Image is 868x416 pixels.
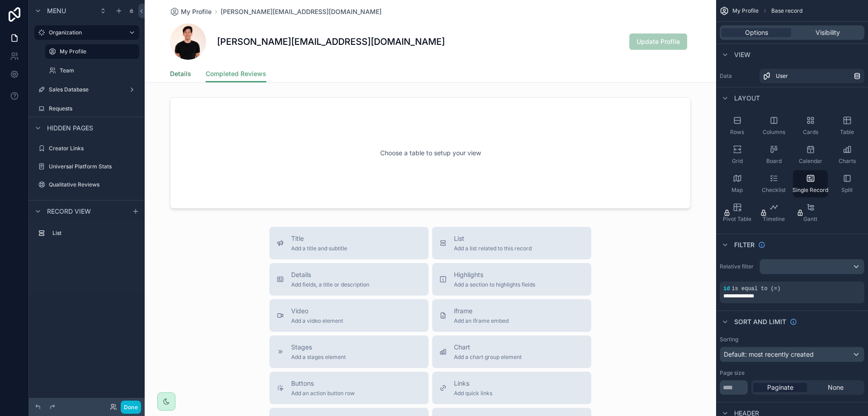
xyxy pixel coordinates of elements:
[47,6,66,15] span: Menu
[454,306,509,316] span: iframe
[454,270,535,279] span: Highlights
[432,299,591,332] button: iframeAdd an iframe embed
[734,317,786,326] span: Sort And Limit
[830,141,864,168] button: Charts
[756,112,791,139] button: Columns
[759,69,864,83] a: User
[767,383,793,392] span: Paginate
[731,186,743,194] span: Map
[731,286,780,292] span: is equal to (=)
[724,350,814,358] span: Default: most recently created
[839,158,856,165] span: Charts
[756,170,791,197] button: Checklist
[49,29,121,36] label: Organization
[828,383,844,392] span: None
[291,379,355,388] span: Buttons
[181,7,212,16] span: My Profile
[734,240,755,249] span: Filter
[291,390,355,397] span: Add an action button row
[121,401,141,414] button: Done
[840,129,854,136] span: Table
[34,159,139,174] a: Universal Platform Stats
[793,186,828,194] span: Single Record
[454,234,532,243] span: List
[766,158,782,165] span: Board
[723,286,730,292] span: id
[291,306,343,316] span: Video
[734,94,760,103] span: Layout
[454,245,532,252] span: Add a list related to this record
[34,101,139,116] a: Requests
[454,281,535,288] span: Add a section to highlights fields
[454,379,492,388] span: Links
[793,170,828,197] button: Single Record
[34,25,139,40] a: Organization
[291,245,347,252] span: Add a title and subtitle
[221,7,382,16] a: [PERSON_NAME][EMAIL_ADDRESS][DOMAIN_NAME]
[454,390,492,397] span: Add quick links
[745,28,768,37] span: Options
[841,186,853,194] span: Split
[206,66,266,83] a: Completed Reviews
[720,369,745,377] label: Page size
[52,230,136,237] label: List
[60,67,137,74] label: Team
[454,354,522,361] span: Add a chart group element
[720,72,756,80] label: Data
[206,69,266,78] span: Completed Reviews
[793,199,828,226] button: Gantt
[734,50,750,59] span: View
[762,186,786,194] span: Checklist
[269,263,429,296] button: DetailsAdd fields, a title or description
[720,170,755,197] button: Map
[269,372,429,404] button: ButtonsAdd an action button row
[732,7,759,14] span: My Profile
[432,227,591,259] button: ListAdd a list related to this record
[771,7,802,14] span: Base record
[803,129,818,136] span: Cards
[269,335,429,368] button: StagesAdd a stages element
[34,82,139,97] a: Sales Database
[720,199,755,226] button: Pivot Table
[291,317,343,325] span: Add a video element
[170,7,212,16] a: My Profile
[732,158,743,165] span: Grid
[291,343,346,352] span: Stages
[720,141,755,168] button: Grid
[763,215,785,223] span: Timeline
[830,170,864,197] button: Split
[799,158,822,165] span: Calendar
[432,372,591,404] button: LinksAdd quick links
[454,317,509,325] span: Add an iframe embed
[49,181,137,188] label: Qualitative Reviews
[730,129,744,136] span: Rows
[34,177,139,192] a: Qualitative Reviews
[720,347,864,362] button: Default: most recently created
[34,141,139,156] a: Creator Links
[816,28,840,37] span: Visibility
[720,336,738,343] label: Sorting
[45,44,139,59] a: My Profile
[291,270,369,279] span: Details
[49,163,137,170] label: Universal Platform Stats
[49,145,137,152] label: Creator Links
[830,112,864,139] button: Table
[756,141,791,168] button: Board
[217,35,445,48] h1: [PERSON_NAME][EMAIL_ADDRESS][DOMAIN_NAME]
[170,66,191,84] a: Details
[47,124,93,133] span: Hidden pages
[45,63,139,78] a: Team
[720,263,756,270] label: Relative filter
[793,112,828,139] button: Cards
[60,48,134,55] label: My Profile
[47,207,91,216] span: Record view
[432,335,591,368] button: ChartAdd a chart group element
[49,86,125,93] label: Sales Database
[432,263,591,296] button: HighlightsAdd a section to highlights fields
[756,199,791,226] button: Timeline
[793,141,828,168] button: Calendar
[720,112,755,139] button: Rows
[291,234,347,243] span: Title
[454,343,522,352] span: Chart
